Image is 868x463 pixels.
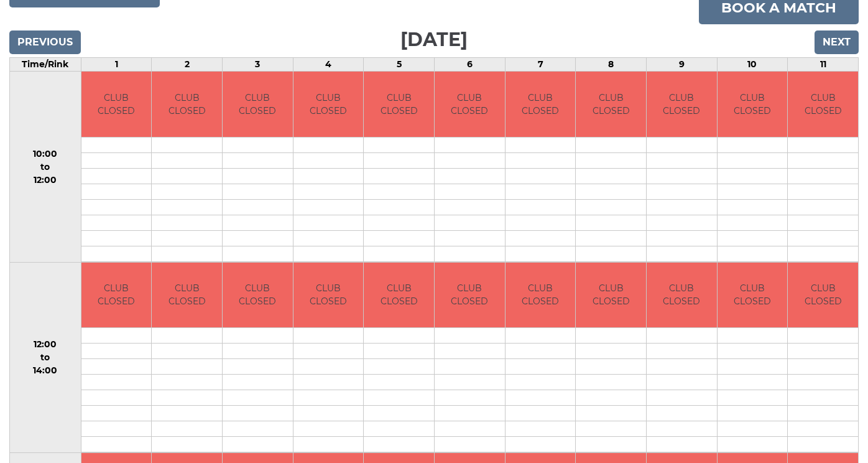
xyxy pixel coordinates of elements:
td: CLUB CLOSED [576,263,646,328]
td: 9 [647,58,718,72]
td: 11 [788,58,859,72]
td: CLUB CLOSED [788,263,858,328]
td: CLUB CLOSED [647,72,717,137]
td: Time/Rink [10,58,81,72]
td: CLUB CLOSED [152,263,222,328]
td: 7 [505,58,576,72]
td: CLUB CLOSED [435,263,505,328]
td: CLUB CLOSED [506,263,576,328]
td: 4 [293,58,364,72]
td: 2 [152,58,223,72]
td: CLUB CLOSED [364,72,434,137]
input: Next [815,30,859,54]
td: CLUB CLOSED [506,72,576,137]
td: CLUB CLOSED [576,72,646,137]
td: 12:00 to 14:00 [10,262,81,453]
td: 10:00 to 12:00 [10,72,81,263]
td: 1 [81,58,152,72]
td: CLUB CLOSED [223,263,293,328]
td: CLUB CLOSED [81,72,152,137]
td: CLUB CLOSED [293,263,364,328]
td: CLUB CLOSED [293,72,364,137]
td: 10 [717,58,788,72]
td: 8 [576,58,647,72]
td: CLUB CLOSED [364,263,434,328]
td: CLUB CLOSED [718,263,788,328]
td: CLUB CLOSED [152,72,222,137]
input: Previous [9,30,81,54]
td: CLUB CLOSED [81,263,152,328]
td: 3 [223,58,293,72]
td: CLUB CLOSED [647,263,717,328]
td: 5 [364,58,435,72]
td: CLUB CLOSED [435,72,505,137]
td: 6 [435,58,506,72]
td: CLUB CLOSED [788,72,858,137]
td: CLUB CLOSED [718,72,788,137]
td: CLUB CLOSED [223,72,293,137]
